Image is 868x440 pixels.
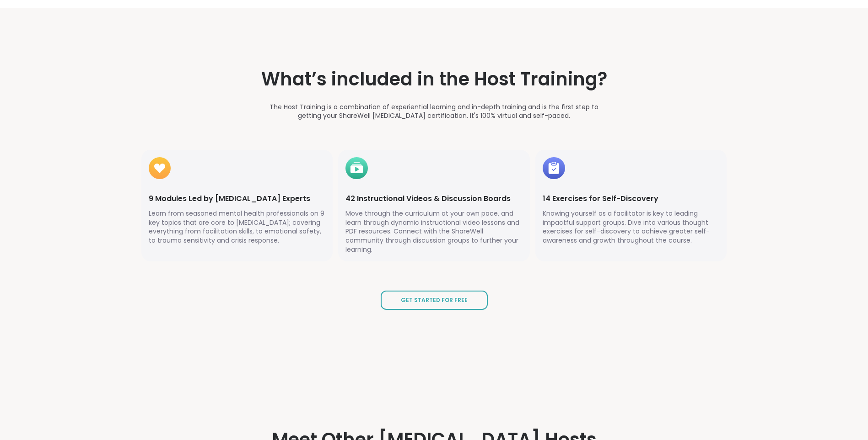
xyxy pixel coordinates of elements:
[259,103,610,121] p: The Host Training is a combination of experiential learning and in-depth training and is the firs...
[149,194,326,204] h4: 9 Modules Led by [MEDICAL_DATA] Experts
[401,297,468,304] span: Get Started for Free
[381,291,488,310] button: Get Started for Free
[149,209,326,245] p: Learn from seasoned mental health professionals on 9 key topics that are core to [MEDICAL_DATA]; ...
[345,194,523,204] h4: 42 Instructional Videos & Discussion Boards
[259,66,610,92] h2: What’s included in the Host Training?
[543,194,720,204] h4: 14 Exercises for Self-Discovery
[543,209,720,245] p: Knowing yourself as a facilitator is key to leading impactful support groups. Dive into various t...
[345,209,523,254] p: Move through the curriculum at your own pace, and learn through dynamic instructional video lesso...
